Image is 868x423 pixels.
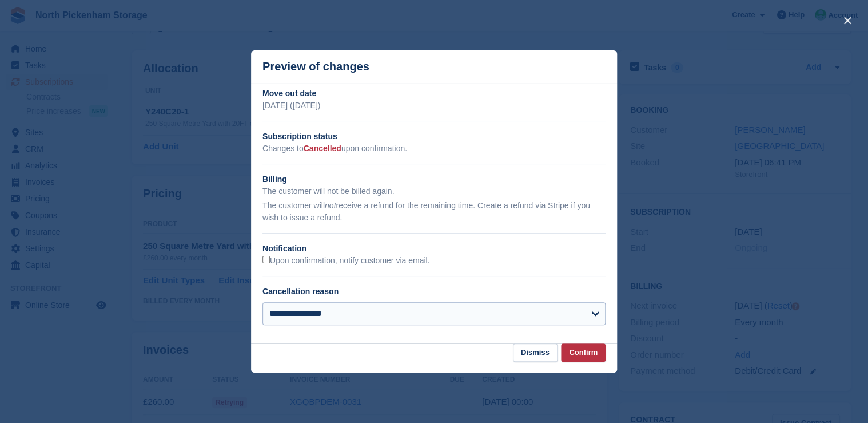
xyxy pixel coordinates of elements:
input: Upon confirmation, notify customer via email. [262,256,270,263]
h2: Notification [262,243,606,255]
label: Upon confirmation, notify customer via email. [262,256,429,266]
h2: Billing [262,173,606,185]
p: [DATE] ([DATE]) [262,100,606,112]
em: not [325,201,336,210]
span: Cancelled [304,144,341,153]
button: Confirm [561,343,606,362]
p: The customer will not be billed again. [262,185,606,197]
p: Changes to upon confirmation. [262,143,606,155]
p: Preview of changes [262,60,369,73]
button: Dismiss [513,343,558,362]
p: The customer will receive a refund for the remaining time. Create a refund via Stripe if you wish... [262,200,606,224]
h2: Subscription status [262,131,606,143]
button: close [838,11,857,30]
label: Cancellation reason [262,287,339,296]
h2: Move out date [262,88,606,100]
